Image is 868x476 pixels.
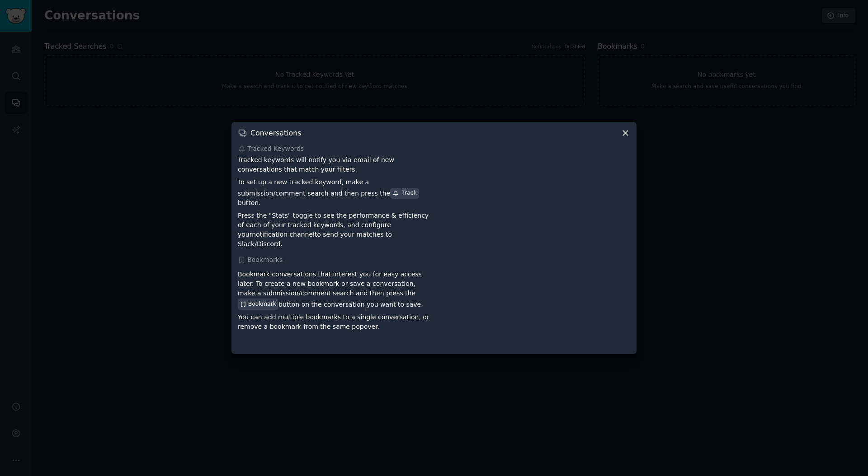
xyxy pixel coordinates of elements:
[437,155,630,237] iframe: YouTube video player
[250,128,301,138] h3: Conversations
[238,155,431,174] p: Tracked keywords will notify you via email of new conversations that match your filters.
[392,189,416,197] div: Track
[238,144,630,154] div: Tracked Keywords
[248,300,276,308] span: Bookmark
[238,177,431,208] p: To set up a new tracked keyword, make a submission/comment search and then press the button.
[252,231,315,238] a: notification channel
[238,270,431,309] p: Bookmark conversations that interest you for easy access later. To create a new bookmark or save ...
[437,266,630,348] iframe: YouTube video player
[238,255,630,265] div: Bookmarks
[238,211,431,249] p: Press the "Stats" toggle to see the performance & efficiency of each of your tracked keywords, an...
[238,313,431,331] p: You can add multiple bookmarks to a single conversation, or remove a bookmark from the same popover.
